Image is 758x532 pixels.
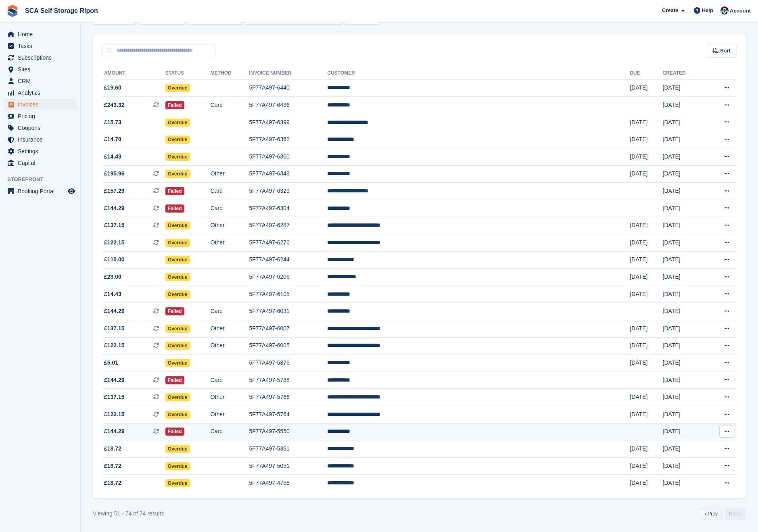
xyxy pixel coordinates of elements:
[663,355,705,372] td: [DATE]
[104,135,121,144] span: £14.70
[165,428,184,436] span: Failed
[211,234,249,252] td: Other
[702,6,713,15] span: Help
[662,6,678,15] span: Create
[104,101,125,109] span: £243.32
[630,286,662,303] td: [DATE]
[165,119,190,127] span: Overdue
[7,175,80,184] span: Storefront
[663,457,705,475] td: [DATE]
[630,234,662,252] td: [DATE]
[249,165,327,183] td: 5F77A497-6348
[104,169,125,178] span: £195.96
[104,410,125,419] span: £122.15
[211,371,249,389] td: Card
[67,186,76,196] a: Preview store
[699,508,748,520] nav: Pages
[249,183,327,200] td: 5F77A497-6329
[104,152,121,161] span: £14.43
[663,183,705,200] td: [DATE]
[630,67,662,80] th: Due
[249,269,327,286] td: 5F77A497-6206
[725,508,746,520] a: Next
[18,157,66,169] span: Capital
[104,204,125,213] span: £144.29
[630,337,662,355] td: [DATE]
[630,269,662,286] td: [DATE]
[4,87,76,98] a: menu
[249,131,327,148] td: 5F77A497-6362
[165,170,190,178] span: Overdue
[663,79,705,97] td: [DATE]
[249,320,327,338] td: 5F77A497-6007
[249,303,327,320] td: 5F77A497-6031
[104,307,125,315] span: £144.29
[663,389,705,406] td: [DATE]
[165,462,190,470] span: Overdue
[211,320,249,338] td: Other
[4,157,76,169] a: menu
[630,165,662,183] td: [DATE]
[4,99,76,110] a: menu
[630,131,662,148] td: [DATE]
[211,217,249,234] td: Other
[165,273,190,281] span: Overdue
[249,457,327,475] td: 5F77A497-5051
[165,221,190,229] span: Overdue
[104,290,121,298] span: £14.43
[165,376,184,384] span: Failed
[249,200,327,217] td: 5F77A497-6304
[630,440,662,458] td: [DATE]
[663,217,705,234] td: [DATE]
[102,67,165,80] th: Amount
[630,389,662,406] td: [DATE]
[165,342,190,350] span: Overdue
[211,165,249,183] td: Other
[630,457,662,475] td: [DATE]
[4,111,76,122] a: menu
[104,393,125,401] span: £137.15
[104,341,125,350] span: £122.15
[249,406,327,423] td: 5F77A497-5764
[165,256,190,264] span: Overdue
[22,4,101,17] a: SCA Self Storage Ripon
[18,75,66,87] span: CRM
[211,97,249,114] td: Card
[165,479,190,487] span: Overdue
[327,67,630,80] th: Customer
[104,462,121,470] span: £18.72
[249,217,327,234] td: 5F77A497-6287
[104,479,121,487] span: £18.72
[4,40,76,52] a: menu
[663,406,705,423] td: [DATE]
[663,200,705,217] td: [DATE]
[165,84,190,92] span: Overdue
[4,75,76,87] a: menu
[165,393,190,401] span: Overdue
[249,251,327,269] td: 5F77A497-6244
[18,29,66,40] span: Home
[4,122,76,134] a: menu
[211,183,249,200] td: Card
[104,273,121,281] span: £23.00
[249,423,327,440] td: 5F77A497-5550
[249,475,327,492] td: 5F77A497-4758
[165,290,190,298] span: Overdue
[249,371,327,389] td: 5F77A497-5788
[663,423,705,440] td: [DATE]
[165,204,184,213] span: Failed
[165,411,190,419] span: Overdue
[249,97,327,114] td: 5F77A497-6436
[630,114,662,131] td: [DATE]
[4,29,76,40] a: menu
[663,440,705,458] td: [DATE]
[104,376,125,384] span: £144.29
[165,325,190,333] span: Overdue
[249,114,327,131] td: 5F77A497-6399
[104,118,121,127] span: £15.73
[249,440,327,458] td: 5F77A497-5361
[663,165,705,183] td: [DATE]
[4,52,76,63] a: menu
[720,47,731,55] span: Sort
[630,79,662,97] td: [DATE]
